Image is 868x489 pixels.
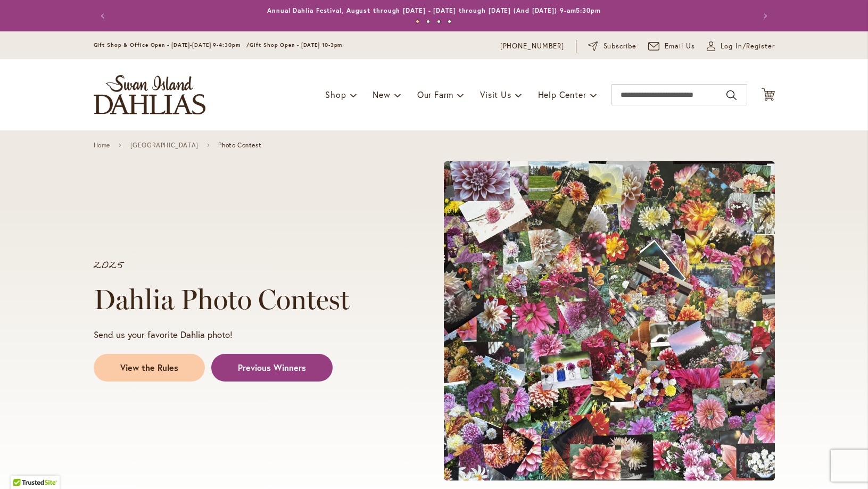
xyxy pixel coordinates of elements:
[120,362,178,374] span: View the Rules
[416,20,419,23] button: 1 of 4
[94,75,205,114] a: store logo
[211,354,333,382] a: Previous Winners
[267,6,601,14] a: Annual Dahlia Festival, August through [DATE] - [DATE] through [DATE] (And [DATE]) 9-am5:30pm
[604,41,637,52] span: Subscribe
[588,41,636,52] a: Subscribe
[94,354,205,382] a: View the Rules
[448,20,451,23] button: 4 of 4
[721,41,775,52] span: Log In/Register
[325,89,346,100] span: Shop
[94,42,250,48] span: Gift Shop & Office Open - [DATE]-[DATE] 9-4:30pm /
[94,142,110,149] a: Home
[94,260,403,271] p: 2025
[538,89,586,100] span: Help Center
[94,5,115,27] button: Previous
[426,20,430,23] button: 2 of 4
[707,41,775,52] a: Log In/Register
[437,20,441,23] button: 3 of 4
[94,328,403,341] p: Send us your favorite Dahlia photo!
[480,89,511,100] span: Visit Us
[417,89,453,100] span: Our Farm
[94,284,403,316] h1: Dahlia Photo Contest
[665,41,695,52] span: Email Us
[218,142,261,149] span: Photo Contest
[500,41,565,52] a: [PHONE_NUMBER]
[250,42,342,48] span: Gift Shop Open - [DATE] 10-3pm
[754,5,775,27] button: Next
[238,362,306,374] span: Previous Winners
[648,41,695,52] a: Email Us
[130,142,199,149] a: [GEOGRAPHIC_DATA]
[373,89,390,100] span: New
